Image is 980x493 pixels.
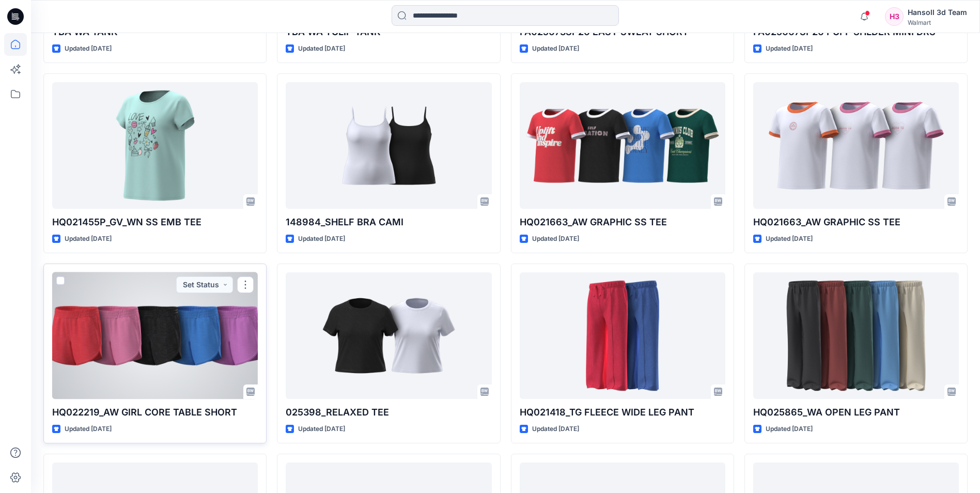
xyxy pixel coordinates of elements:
[520,272,725,399] a: HQ021418_TG FLEECE WIDE LEG PANT
[52,405,258,420] p: HQ022219_AW GIRL CORE TABLE SHORT
[908,6,967,19] div: Hansoll 3d Team
[52,215,258,229] p: HQ021455P_GV_WN SS EMB TEE
[766,424,813,435] p: Updated [DATE]
[532,43,579,54] p: Updated [DATE]
[286,82,491,209] a: 148984_SHELF BRA CAMI
[753,405,959,420] p: HQ025865_WA OPEN LEG PANT
[65,424,112,435] p: Updated [DATE]
[753,272,959,399] a: HQ025865_WA OPEN LEG PANT
[298,234,345,244] p: Updated [DATE]
[753,82,959,209] a: HQ021663_AW GRAPHIC SS TEE
[52,272,258,399] a: HQ022219_AW GIRL CORE TABLE SHORT
[286,405,491,420] p: 025398_RELAXED TEE
[520,82,725,209] a: HQ021663_AW GRAPHIC SS TEE
[908,19,967,26] div: Walmart
[298,424,345,435] p: Updated [DATE]
[766,43,813,54] p: Updated [DATE]
[885,7,904,26] div: H3
[520,405,725,420] p: HQ021418_TG FLEECE WIDE LEG PANT
[520,215,725,229] p: HQ021663_AW GRAPHIC SS TEE
[65,43,112,54] p: Updated [DATE]
[65,234,112,244] p: Updated [DATE]
[532,424,579,435] p: Updated [DATE]
[766,234,813,244] p: Updated [DATE]
[298,43,345,54] p: Updated [DATE]
[532,234,579,244] p: Updated [DATE]
[286,272,491,399] a: 025398_RELAXED TEE
[52,82,258,209] a: HQ021455P_GV_WN SS EMB TEE
[753,215,959,229] p: HQ021663_AW GRAPHIC SS TEE
[286,215,491,229] p: 148984_SHELF BRA CAMI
